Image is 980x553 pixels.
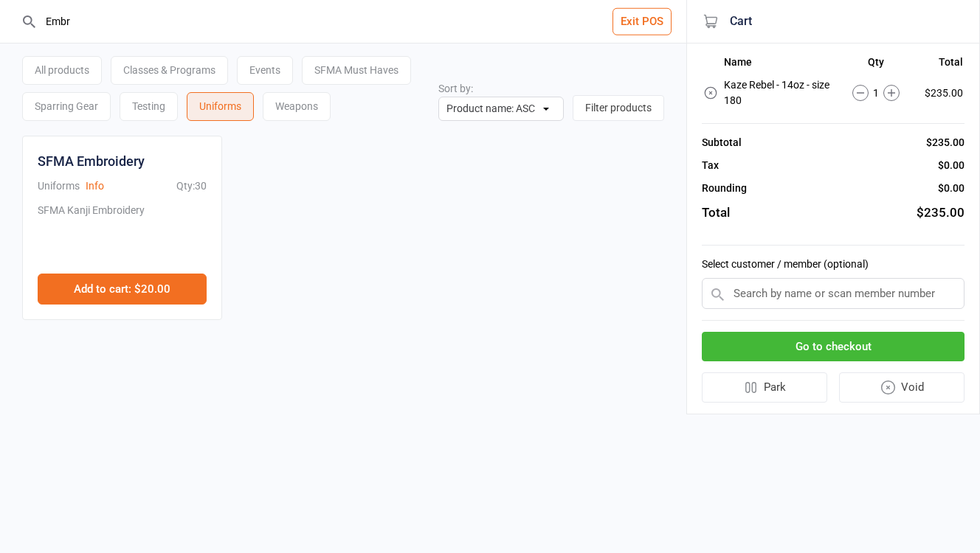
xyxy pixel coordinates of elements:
div: Uniforms [38,178,80,194]
th: Name [724,56,838,74]
button: Go to checkout [702,332,965,362]
button: Exit POS [612,8,672,35]
div: $0.00 [938,158,965,173]
div: Rounding [702,181,747,196]
button: Info [86,178,104,194]
input: Search by name or scan member number [702,278,965,309]
div: SFMA Must Haves [302,56,411,85]
div: Classes & Programs [111,56,228,85]
div: $235.00 [926,135,965,150]
button: Add to cart: $20.00 [38,274,207,305]
button: Void [839,372,965,403]
div: Events [237,56,293,85]
td: Kaze Rebel - 14oz - size 180 [724,75,838,111]
div: Sparring Gear [22,92,111,121]
div: Subtotal [702,135,742,150]
label: Select customer / member (optional) [702,257,965,272]
button: Park [702,372,827,403]
div: $235.00 [917,204,965,223]
label: Sort by: [438,83,473,94]
div: $0.00 [938,181,965,196]
th: Total [914,56,963,74]
th: Qty [840,56,912,74]
div: Qty: 30 [176,178,207,194]
button: Filter products [573,95,664,121]
div: Testing [120,92,178,121]
div: Tax [702,158,719,173]
div: SFMA Embroidery [38,151,145,171]
div: Total [702,204,730,223]
div: Uniforms [187,92,254,121]
td: $235.00 [914,75,963,111]
div: 1 [840,85,912,101]
div: Weapons [263,92,331,121]
div: All products [22,56,102,85]
div: SFMA Kanji Embroidery [38,203,145,259]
